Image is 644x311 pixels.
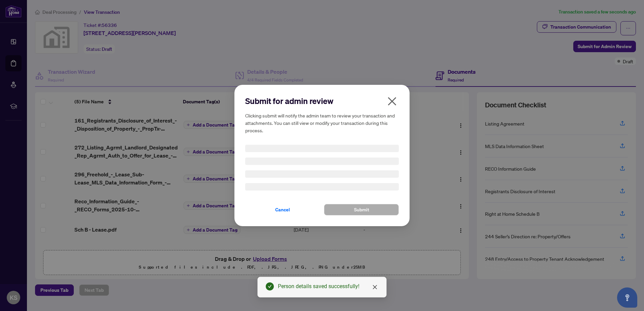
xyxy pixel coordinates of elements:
span: close [372,284,378,290]
span: Cancel [275,204,290,215]
span: close [387,96,397,107]
div: Person details saved successfully! [278,282,378,290]
button: Cancel [245,204,320,215]
h5: Clicking submit will notify the admin team to review your transaction and attachments. You can st... [245,112,399,134]
span: check-circle [266,282,274,290]
button: Open asap [617,287,637,308]
a: Close [371,283,379,291]
h2: Submit for admin review [245,96,399,106]
button: Submit [324,204,399,215]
